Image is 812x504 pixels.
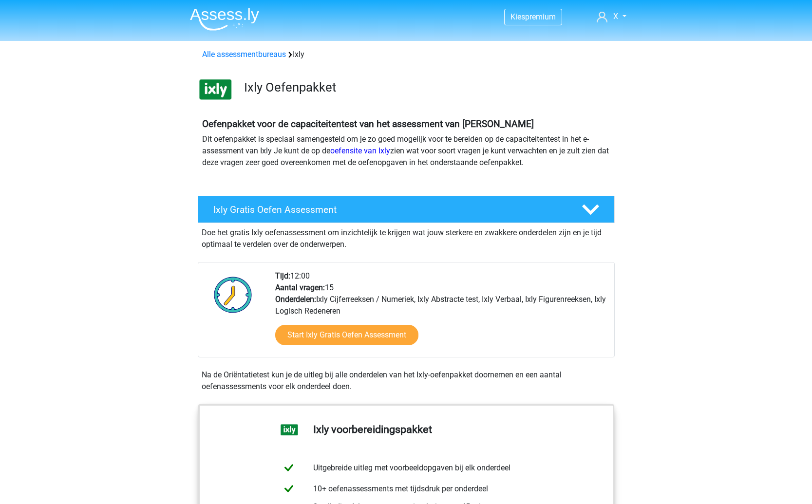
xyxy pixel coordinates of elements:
[510,12,525,21] span: Kies
[244,80,607,95] h3: Ixly Oefenpakket
[275,283,325,292] b: Aantal vragen:
[275,295,316,304] b: Onderdelen:
[330,146,390,155] a: oefensite van Ixly
[613,12,618,21] span: X
[198,72,233,107] img: ixly.png
[190,8,259,31] img: Assessly
[198,223,615,250] div: Doe het gratis Ixly oefenassessment om inzichtelijk te krijgen wat jouw sterkere en zwakkere onde...
[268,270,614,357] div: 12:00 15 Ixly Cijferreeksen / Numeriek, Ixly Abstracte test, Ixly Verbaal, Ixly Figurenreeksen, I...
[194,196,619,223] a: Ixly Gratis Oefen Assessment
[198,49,614,60] div: Ixly
[202,133,610,168] p: Dit oefenpakket is speciaal samengesteld om je zo goed mogelijk voor te bereiden op de capaciteit...
[275,325,418,345] a: Start Ixly Gratis Oefen Assessment
[213,204,566,215] h4: Ixly Gratis Oefen Assessment
[275,271,290,280] b: Tijd:
[525,12,556,21] span: premium
[208,270,258,319] img: Klok
[202,118,534,130] b: Oefenpakket voor de capaciteitentest van het assessment van [PERSON_NAME]
[505,10,562,23] a: Kiespremium
[202,50,286,59] a: Alle assessmentbureaus
[198,369,615,392] div: Na de Oriëntatietest kun je de uitleg bij alle onderdelen van het Ixly-oefenpakket doornemen en e...
[593,11,630,22] a: X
